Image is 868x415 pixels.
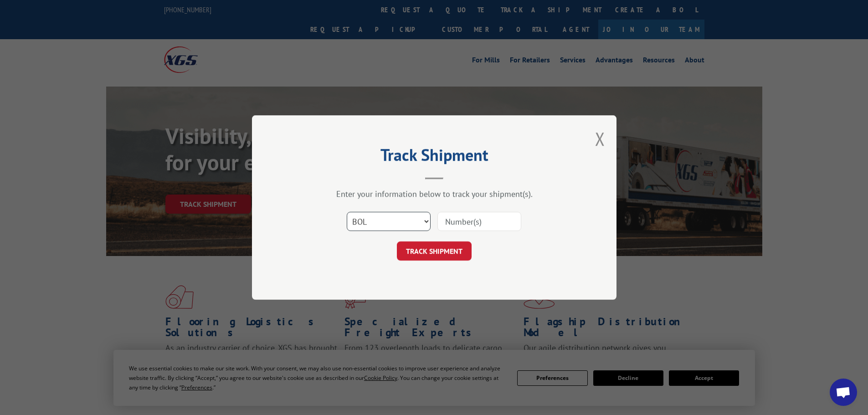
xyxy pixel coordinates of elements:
button: Close modal [595,127,605,151]
input: Number(s) [437,212,521,231]
h2: Track Shipment [298,149,571,166]
div: Enter your information below to track your shipment(s). [298,189,571,199]
div: Open chat [830,379,857,406]
button: TRACK SHIPMENT [397,241,472,261]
